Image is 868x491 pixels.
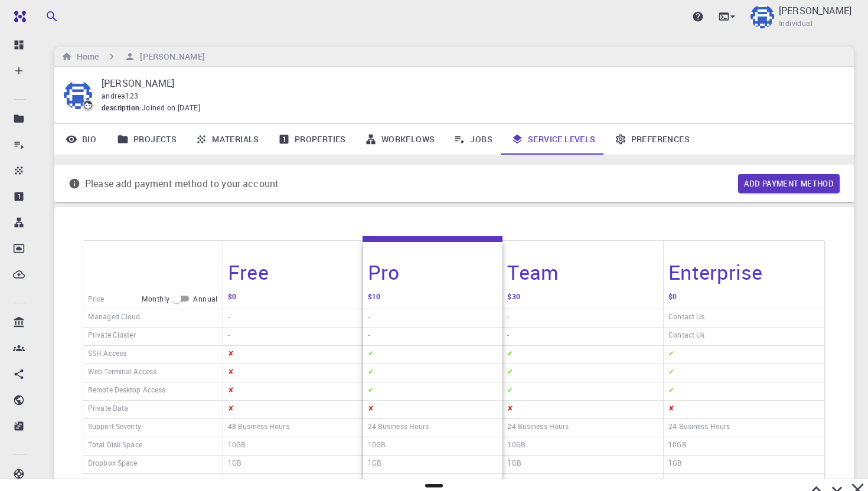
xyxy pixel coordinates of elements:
h6: ✘ [228,384,234,399]
span: Individual [779,18,812,30]
h6: - [228,329,230,344]
h6: Price [88,293,105,305]
h6: Total Disk Space [88,438,142,454]
h6: - [507,329,509,344]
h6: Private Data [88,402,128,417]
h4: Team [507,260,559,284]
h6: ✔ [668,384,674,399]
p: Please add payment method to your account [85,176,279,191]
a: Workflows [355,124,445,155]
a: Properties [269,124,355,155]
h6: ✘ [368,402,374,417]
h6: 1GB [368,457,381,472]
a: Preferences [605,124,699,155]
h6: [PERSON_NAME] [135,50,204,63]
h6: 10GB [368,438,386,454]
h6: ✔ [368,365,374,381]
nav: breadcrumb [59,50,207,63]
h6: Web Terminal Access [88,365,156,381]
h6: 1GB [228,457,242,472]
h6: Private Cluster [88,329,136,344]
h4: Enterprise [668,260,763,284]
h6: 2 [368,475,372,490]
h6: ✔ [668,347,674,362]
h6: ✘ [228,402,234,417]
h6: 10GB [668,438,686,454]
a: Materials [186,124,269,155]
span: andrea123 [102,91,139,100]
a: Service Levels [502,124,605,155]
h6: $0 [228,290,236,307]
h6: Projects Count [88,475,136,490]
h6: 1GB [507,457,521,472]
span: Joined on [DATE] [142,102,200,114]
a: Projects [107,124,186,155]
span: Annual [193,293,217,305]
h6: Contact Us [668,310,704,326]
span: description : [102,102,142,114]
h6: ✔ [507,384,513,399]
img: Andrea [750,5,774,28]
h4: Pro [368,260,400,284]
h6: ✘ [668,402,674,417]
h6: ✔ [368,384,374,399]
h6: 24 Business Hours [507,420,569,436]
h6: Dropbox Space [88,457,137,472]
h6: 48 Business Hours [228,420,289,436]
h6: Support Severity [88,420,141,436]
h6: ✘ [228,365,234,381]
h6: 1 [228,475,232,490]
h6: ✔ [507,365,513,381]
h6: - [507,310,509,326]
h6: ✘ [228,347,234,362]
h6: $30 [507,290,520,307]
h4: Free [228,260,269,284]
h6: - [368,329,370,344]
h6: Home [72,50,99,63]
h6: $10 [368,290,380,307]
p: [PERSON_NAME] [102,76,835,90]
h6: 24 Business Hours [668,420,730,436]
h6: ✔ [507,347,513,362]
button: Add payment method [738,174,840,193]
h6: Managed Cloud [88,310,140,326]
h6: 10 [668,475,677,490]
iframe: Intercom live chat [828,451,856,479]
h6: ✔ [368,347,374,362]
h6: $0 [668,290,677,307]
img: logo [9,11,26,22]
h6: 24 Business Hours [368,420,429,436]
a: Bio [54,124,107,155]
h6: 5 [507,475,511,490]
a: Jobs [444,124,502,155]
h6: ✘ [507,402,513,417]
h6: - [368,310,370,326]
h6: 1GB [668,457,682,472]
span: Monthly [142,293,170,305]
h6: ✔ [668,365,674,381]
h6: - [228,310,230,326]
h6: Contact Us [668,329,704,344]
h6: SSH Access [88,347,126,362]
h6: 10GB [228,438,246,454]
h6: 10GB [507,438,525,454]
p: [PERSON_NAME] [779,4,851,18]
h6: Remote Desktop Access [88,384,165,399]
